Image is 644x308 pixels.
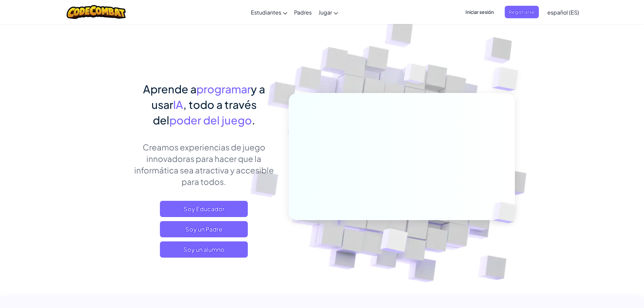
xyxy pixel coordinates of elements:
span: Estudiantes [251,9,281,16]
button: Iniciar sesión [461,6,498,18]
span: . [252,113,255,127]
img: Overlap cubes [391,50,439,101]
span: , todo a través del [153,98,257,127]
span: Aprende a [143,82,196,96]
img: Overlap cubes [481,188,532,237]
button: Registrarse [505,6,539,18]
span: Jugar [318,9,332,16]
span: programar [196,82,251,96]
a: Soy Educador [160,201,248,217]
a: español (ES) [544,3,582,21]
button: Soy un alumno [160,241,248,258]
p: Creamos experiencias de juego innovadoras para hacer que la informática sea atractiva y accesible... [129,141,279,187]
a: Padres [291,3,315,21]
img: Overlap cubes [479,51,537,108]
span: IA [173,98,183,111]
img: CodeCombat logo [67,5,126,19]
span: poder del juego [169,113,252,127]
span: español (ES) [547,9,579,16]
a: Soy un Padre [160,221,248,237]
a: Estudiantes [247,3,291,21]
a: Jugar [315,3,341,21]
img: Overlap cubes [363,214,424,270]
